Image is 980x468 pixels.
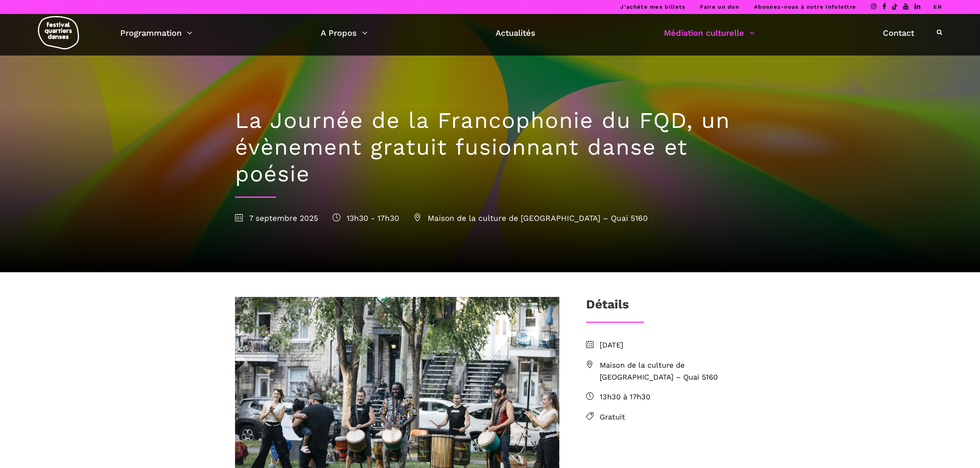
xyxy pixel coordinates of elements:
[235,213,318,223] span: 7 septembre 2025
[883,26,914,40] a: Contact
[321,26,368,40] a: A Propos
[620,4,685,10] a: J’achète mes billets
[933,4,942,10] a: EN
[496,26,535,40] a: Actualités
[600,339,745,351] span: [DATE]
[600,359,745,383] span: Maison de la culture de [GEOGRAPHIC_DATA] – Quai 5160
[700,4,739,10] a: Faire un don
[120,26,192,40] a: Programmation
[664,26,755,40] a: Médiation culturelle
[600,391,745,403] span: 13h30 à 17h30
[333,213,399,223] span: 13h30 - 17h30
[754,4,856,10] a: Abonnez-vous à notre infolettre
[586,297,629,317] h3: Détails
[600,411,745,423] span: Gratuit
[38,16,79,49] img: logo-fqd-med
[235,107,745,187] h1: La Journée de la Francophonie du FQD, un évènement gratuit fusionnant danse et poésie
[414,213,648,223] span: Maison de la culture de [GEOGRAPHIC_DATA] – Quai 5160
